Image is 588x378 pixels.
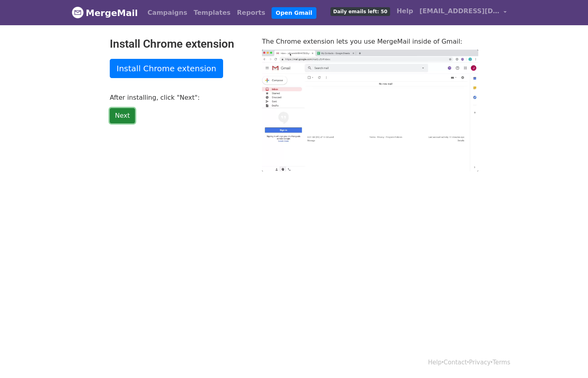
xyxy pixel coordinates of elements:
[144,5,190,21] a: Campaigns
[493,359,510,366] a: Terms
[190,5,234,21] a: Templates
[548,340,588,378] iframe: Chat Widget
[72,4,138,21] a: MergeMail
[469,359,491,366] a: Privacy
[428,359,442,366] a: Help
[262,37,478,46] p: The Chrome extension lets you use MergeMail inside of Gmail:
[110,59,223,78] a: Install Chrome extension
[72,6,84,18] img: MergeMail logo
[234,5,269,21] a: Reports
[327,3,393,19] a: Daily emails left: 50
[272,7,316,19] a: Open Gmail
[330,7,390,16] span: Daily emails left: 50
[110,108,135,123] a: Next
[110,37,250,51] h2: Install Chrome extension
[393,3,416,19] a: Help
[444,359,467,366] a: Contact
[416,3,510,22] a: [EMAIL_ADDRESS][DOMAIN_NAME]
[419,6,499,16] span: [EMAIL_ADDRESS][DOMAIN_NAME]
[110,93,250,102] p: After installing, click "Next":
